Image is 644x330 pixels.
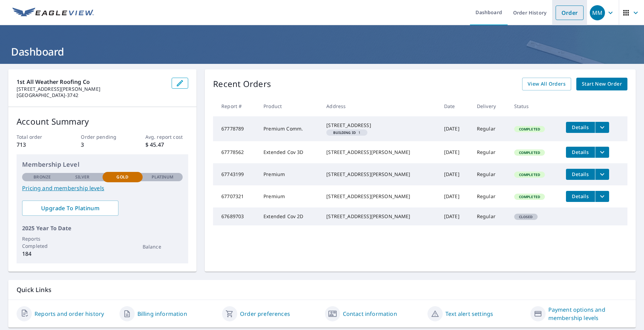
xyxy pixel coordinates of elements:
[22,224,183,232] p: 2025 Year To Date
[17,78,166,86] p: 1st All Weather Roofing Co
[22,235,62,250] p: Reports Completed
[439,116,471,141] td: [DATE]
[439,163,471,185] td: [DATE]
[81,133,124,140] p: Order pending
[471,141,509,163] td: Regular
[556,6,584,20] a: Order
[326,122,433,129] div: [STREET_ADDRESS]
[143,243,183,250] p: Balance
[515,127,544,132] span: Completed
[22,201,118,216] a: Upgrade To Platinum
[343,310,397,318] a: Contact information
[28,204,113,212] span: Upgrade To Platinum
[439,207,471,225] td: [DATE]
[471,163,509,185] td: Regular
[515,172,544,177] span: Completed
[116,174,128,180] p: Gold
[17,86,166,92] p: [STREET_ADDRESS][PERSON_NAME]
[258,141,321,163] td: Extended Cov 3D
[213,96,258,116] th: Report #
[75,174,90,180] p: Silver
[35,310,104,318] a: Reports and order history
[213,185,258,207] td: 67707321
[566,147,595,158] button: detailsBtn-67778562
[590,5,605,20] div: MM
[17,92,166,98] p: [GEOGRAPHIC_DATA]-3742
[471,207,509,225] td: Regular
[17,115,188,128] p: Account Summary
[333,131,356,134] em: Building ID
[509,96,560,116] th: Status
[258,116,321,141] td: Premium Comm.
[12,8,94,18] img: EV Logo
[570,149,591,155] span: Details
[213,163,258,185] td: 67743199
[326,149,433,156] div: [STREET_ADDRESS][PERSON_NAME]
[213,78,271,90] p: Recent Orders
[152,174,173,180] p: Platinum
[595,122,609,133] button: filesDropdownBtn-67778789
[213,116,258,141] td: 67778789
[258,163,321,185] td: Premium
[321,96,439,116] th: Address
[439,185,471,207] td: [DATE]
[17,285,627,294] p: Quick Links
[445,310,493,318] a: Text alert settings
[576,78,627,90] a: Start New Order
[145,140,188,149] p: $ 45.47
[326,171,433,178] div: [STREET_ADDRESS][PERSON_NAME]
[329,131,365,134] span: 1
[17,140,59,149] p: 713
[258,185,321,207] td: Premium
[528,80,566,88] span: View All Orders
[570,124,591,130] span: Details
[439,96,471,116] th: Date
[515,194,544,199] span: Completed
[258,207,321,225] td: Extended Cov 2D
[213,207,258,225] td: 67689703
[22,184,183,192] a: Pricing and membership levels
[326,213,433,220] div: [STREET_ADDRESS][PERSON_NAME]
[137,310,187,318] a: Billing information
[17,133,59,140] p: Total order
[145,133,188,140] p: Avg. report cost
[22,250,62,258] p: 184
[595,147,609,158] button: filesDropdownBtn-67778562
[548,305,628,322] a: Payment options and membership levels
[258,96,321,116] th: Product
[566,169,595,180] button: detailsBtn-67743199
[471,116,509,141] td: Regular
[570,193,591,200] span: Details
[522,78,571,90] a: View All Orders
[566,191,595,202] button: detailsBtn-67707321
[566,122,595,133] button: detailsBtn-67778789
[471,96,509,116] th: Delivery
[240,310,290,318] a: Order preferences
[439,141,471,163] td: [DATE]
[22,160,183,169] p: Membership Level
[471,185,509,207] td: Regular
[213,141,258,163] td: 67778562
[33,174,51,180] p: Bronze
[515,150,544,155] span: Completed
[8,45,636,59] h1: Dashboard
[515,214,537,219] span: Closed
[326,193,433,200] div: [STREET_ADDRESS][PERSON_NAME]
[570,171,591,177] span: Details
[81,140,124,149] p: 3
[582,80,622,88] span: Start New Order
[595,169,609,180] button: filesDropdownBtn-67743199
[595,191,609,202] button: filesDropdownBtn-67707321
